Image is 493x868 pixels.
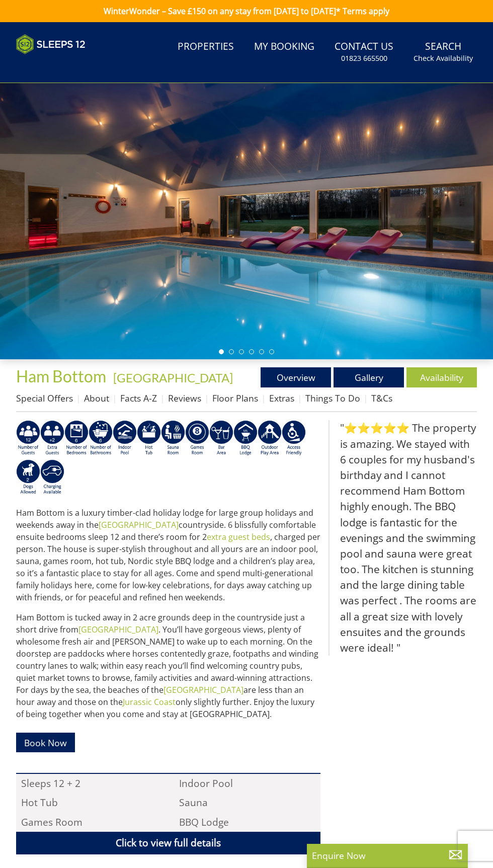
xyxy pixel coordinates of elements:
[312,849,463,862] p: Enquire Now
[16,392,73,404] a: Special Offers
[175,794,321,813] li: Sauna
[328,420,477,656] blockquote: "⭐⭐⭐⭐⭐ The property is amazing. We stayed with 6 couples for my husband's birthday and I cannot r...
[120,392,157,404] a: Facts A-Z
[16,794,162,813] li: Hot Tub
[414,53,473,63] small: Check Availability
[16,420,40,456] img: AD_4nXeyNBIiEViFqGkFxeZn-WxmRvSobfXIejYCAwY7p4slR9Pvv7uWB8BWWl9Rip2DDgSCjKzq0W1yXMRj2G_chnVa9wg_L...
[185,420,209,456] img: AD_4nXdrZMsjcYNLGsKuA84hRzvIbesVCpXJ0qqnwZoX5ch9Zjv73tWe4fnFRs2gJ9dSiUubhZXckSJX_mqrZBmYExREIfryF...
[40,459,64,496] img: AD_4nXcnT2OPG21WxYUhsl9q61n1KejP7Pk9ESVM9x9VetD-X_UXXoxAKaMRZGYNcSGiAsmGyKm0QlThER1osyFXNLmuYOVBV...
[16,507,320,603] p: Ham Bottom is a luxury timber-clad holiday lodge for large group holidays and weekends away in th...
[99,519,179,530] a: [GEOGRAPHIC_DATA]
[113,370,233,385] a: [GEOGRAPHIC_DATA]
[16,832,320,854] a: Click to view full details
[371,392,392,404] a: T&Cs
[109,370,233,385] span: -
[16,611,320,720] p: Ham Bottom is tucked away in 2 acre grounds deep in the countryside just a short drive from . You...
[16,733,75,752] a: Book Now
[84,392,109,404] a: About
[207,531,270,542] a: extra guest beds
[16,813,162,832] li: Games Room
[250,36,318,58] a: My Booking
[261,367,331,387] a: Overview
[269,392,294,404] a: Extras
[305,392,360,404] a: Things To Do
[409,36,477,68] a: SearchCheck Availability
[282,420,306,456] img: AD_4nXe3VD57-M2p5iq4fHgs6WJFzKj8B0b3RcPFe5LKK9rgeZlFmFoaMJPsJOOJzc7Q6RMFEqsjIZ5qfEJu1txG3QLmI_2ZW...
[212,392,258,404] a: Floor Plans
[174,36,238,58] a: Properties
[233,420,258,456] img: AD_4nXfdu1WaBqbCvRx5dFd3XGC71CFesPHPPZknGuZzXQvBzugmLudJYyY22b9IpSVlKbnRjXo7AJLKEyhYodtd_Fvedgm5q...
[16,366,109,386] a: Ham Bottom
[16,34,86,54] img: Sleeps 12
[16,459,40,496] img: AD_4nXe7_8LrJK20fD9VNWAdfykBvHkWcczWBt5QOadXbvIwJqtaRaRf-iI0SeDpMmH1MdC9T1Vy22FMXzzjMAvSuTB5cJ7z5...
[16,774,162,793] li: Sleeps 12 + 2
[175,813,321,832] li: BBQ Lodge
[175,774,321,793] li: Indoor Pool
[258,420,282,456] img: AD_4nXfjdDqPkGBf7Vpi6H87bmAUe5GYCbodrAbU4sf37YN55BCjSXGx5ZgBV7Vb9EJZsXiNVuyAiuJUB3WVt-w9eJ0vaBcHg...
[113,420,137,456] img: AD_4nXei2dp4L7_L8OvME76Xy1PUX32_NMHbHVSts-g-ZAVb8bILrMcUKZI2vRNdEqfWP017x6NFeUMZMqnp0JYknAB97-jDN...
[16,366,106,386] span: Ham Bottom
[406,367,477,387] a: Availability
[89,420,113,456] img: AD_4nXdmwCQHKAiIjYDk_1Dhq-AxX3fyYPYaVgX942qJE-Y7he54gqc0ybrIGUg6Qr_QjHGl2FltMhH_4pZtc0qV7daYRc31h...
[161,420,185,456] img: AD_4nXdjbGEeivCGLLmyT_JEP7bTfXsjgyLfnLszUAQeQ4RcokDYHVBt5R8-zTDbAVICNoGv1Dwc3nsbUb1qR6CAkrbZUeZBN...
[64,420,89,456] img: AD_4nXfRzBlt2m0mIteXDhAcJCdmEApIceFt1SPvkcB48nqgTZkfMpQlDmULa47fkdYiHD0skDUgcqepViZHFLjVKS2LWHUqM...
[331,36,397,68] a: Contact Us01823 665500
[40,420,64,456] img: AD_4nXeP6WuvG491uY6i5ZIMhzz1N248Ei-RkDHdxvvjTdyF2JXhbvvI0BrTCyeHgyWBEg8oAgd1TvFQIsSlzYPCTB7K21VoI...
[123,696,176,707] a: Jurassic Coast
[11,60,117,69] iframe: Customer reviews powered by Trustpilot
[137,420,161,456] img: AD_4nXcpX5uDwed6-YChlrI2BYOgXwgg3aqYHOhRm0XfZB-YtQW2NrmeCr45vGAfVKUq4uWnc59ZmEsEzoF5o39EWARlT1ewO...
[163,684,243,695] a: [GEOGRAPHIC_DATA]
[78,624,158,635] a: [GEOGRAPHIC_DATA]
[168,392,201,404] a: Reviews
[209,420,233,456] img: AD_4nXeUnLxUhQNc083Qf4a-s6eVLjX_ttZlBxbnREhztiZs1eT9moZ8e5Fzbx9LK6K9BfRdyv0AlCtKptkJvtknTFvAhI3RM...
[341,53,387,63] small: 01823 665500
[334,367,404,387] a: Gallery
